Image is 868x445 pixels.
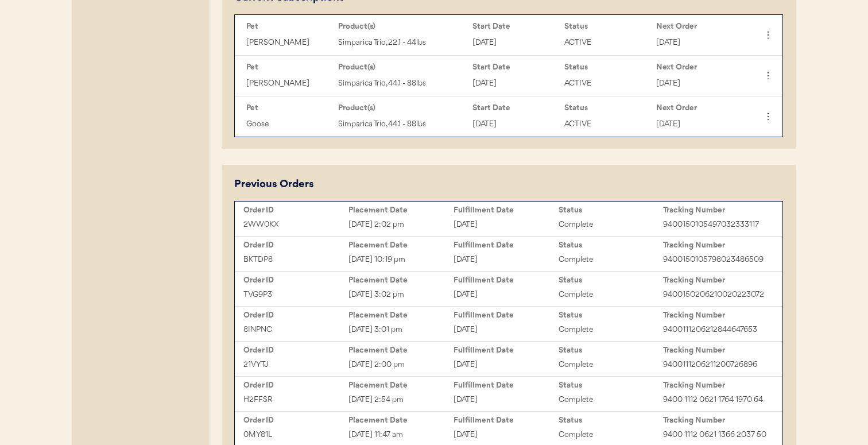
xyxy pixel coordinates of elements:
div: [DATE] [454,393,559,407]
div: Order ID [243,381,348,390]
div: Order ID [243,206,348,215]
div: Fulfillment Date [454,416,559,425]
div: 9400150206210020223072 [663,288,768,301]
div: Simparica Trio, 22.1 - 44lbs [338,36,467,49]
div: H2FFSR [243,393,348,407]
div: Order ID [243,311,348,320]
div: Pet [246,103,332,113]
div: Order ID [243,276,348,285]
div: Status [559,416,664,425]
div: Placement Date [348,416,454,425]
div: Placement Date [348,381,454,390]
div: Simparica Trio, 44.1 - 88lbs [338,77,467,90]
div: [DATE] 3:02 pm [348,288,454,301]
div: Tracking Number [663,241,768,250]
div: 8INPNC [243,323,348,336]
div: [DATE] [472,77,559,90]
div: Status [564,103,650,113]
div: ACTIVE [564,77,650,90]
div: [DATE] [656,36,742,49]
div: Tracking Number [663,276,768,285]
div: [DATE] 10:19 pm [348,253,454,266]
div: ACTIVE [564,36,650,49]
div: Order ID [243,241,348,250]
div: 2WW0KX [243,218,348,231]
div: Simparica Trio, 44.1 - 88lbs [338,118,467,131]
div: Tracking Number [663,206,768,215]
div: Placement Date [348,346,454,355]
div: Next Order [656,63,742,72]
div: Fulfillment Date [454,276,559,285]
div: [DATE] [454,428,559,442]
div: [DATE] [472,118,559,131]
div: Status [559,311,664,320]
div: Fulfillment Date [454,241,559,250]
div: [DATE] 3:01 pm [348,323,454,336]
div: [DATE] 2:54 pm [348,393,454,407]
div: Fulfillment Date [454,206,559,215]
div: [DATE] [454,218,559,231]
div: Status [559,241,664,250]
div: [DATE] [454,358,559,372]
div: Status [559,276,664,285]
div: Placement Date [348,241,454,250]
div: [DATE] 2:00 pm [348,358,454,372]
div: Goose [246,118,332,131]
div: Placement Date [348,311,454,320]
div: Status [559,206,664,215]
div: Order ID [243,346,348,355]
div: Product(s) [338,63,467,72]
div: Complete [559,323,664,336]
div: Tracking Number [663,381,768,390]
div: [DATE] [472,36,559,49]
div: Complete [559,393,664,407]
div: 9400111206212844647653 [663,323,768,336]
div: [DATE] [454,323,559,336]
div: Tracking Number [663,311,768,320]
div: [DATE] [454,288,559,301]
div: Complete [559,218,664,231]
div: Complete [559,428,664,442]
div: Product(s) [338,22,467,31]
div: ACTIVE [564,118,650,131]
div: [DATE] [656,118,742,131]
div: Start Date [472,103,559,113]
div: Next Order [656,22,742,31]
div: Status [564,22,650,31]
div: 9400150105798023486509 [663,253,768,266]
div: TVG9P3 [243,288,348,301]
div: Previous Orders [234,177,314,192]
div: 9400 1112 0621 1366 2037 50 [663,428,768,442]
div: Status [559,381,664,390]
div: Placement Date [348,206,454,215]
div: 9400 1112 0621 1764 1970 64 [663,393,768,407]
div: [DATE] [454,253,559,266]
div: [PERSON_NAME] [246,36,332,49]
div: Pet [246,63,332,72]
div: Fulfillment Date [454,381,559,390]
div: [DATE] 11:47 am [348,428,454,442]
div: Status [559,346,664,355]
div: Tracking Number [663,346,768,355]
div: BKTDP8 [243,253,348,266]
div: Next Order [656,103,742,113]
div: Complete [559,288,664,301]
div: Fulfillment Date [454,346,559,355]
div: Tracking Number [663,416,768,425]
div: Fulfillment Date [454,311,559,320]
div: [DATE] 2:02 pm [348,218,454,231]
div: Order ID [243,416,348,425]
div: Start Date [472,63,559,72]
div: Product(s) [338,103,467,113]
div: Status [564,63,650,72]
div: Pet [246,22,332,31]
div: 0MY81L [243,428,348,442]
div: Placement Date [348,276,454,285]
div: Start Date [472,22,559,31]
div: [DATE] [656,77,742,90]
div: Complete [559,358,664,372]
div: [PERSON_NAME] [246,77,332,90]
div: 9400150105497032333117 [663,218,768,231]
div: 21VYTJ [243,358,348,372]
div: 9400111206211200726896 [663,358,768,372]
